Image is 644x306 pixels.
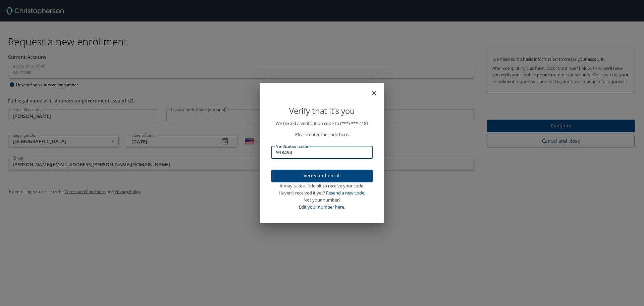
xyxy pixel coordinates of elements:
p: We texted a verification code to (***) ***- 4181 [271,120,373,127]
button: Verify and enroll [271,170,373,183]
a: Edit your number here. [299,204,345,210]
div: Not your number? [271,196,373,204]
a: Resend a new code. [326,190,365,196]
span: Verify and enroll [277,172,367,180]
div: It may take a little bit to receive your code. [271,182,373,189]
button: close [373,86,381,94]
p: Please enter the code here: [271,131,373,138]
div: Haven’t received it yet? [271,189,373,196]
p: Verify that it's you [271,104,373,117]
